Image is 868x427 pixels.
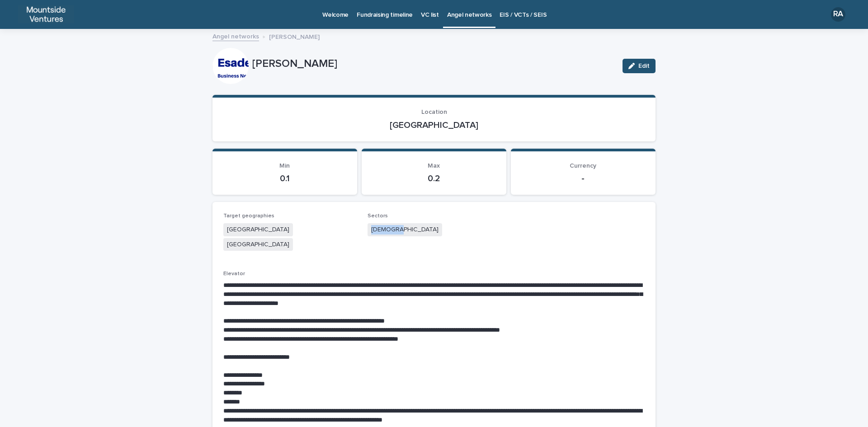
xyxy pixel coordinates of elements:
span: [GEOGRAPHIC_DATA] [223,238,293,251]
span: Min [279,163,290,169]
p: 0.1 [223,173,346,184]
span: [DEMOGRAPHIC_DATA] [368,223,442,236]
span: Target geographies [223,213,274,219]
span: Location [421,109,447,115]
div: RA [831,7,845,22]
img: XmvxUhZ8Q0ah5CHExGrz [18,5,74,23]
span: Currency [570,163,596,169]
span: Edit [638,63,650,69]
a: Angel networks [212,31,259,41]
span: Max [428,163,440,169]
p: [GEOGRAPHIC_DATA] [223,120,645,131]
p: - [522,173,645,184]
p: [PERSON_NAME] [252,57,615,70]
span: [GEOGRAPHIC_DATA] [223,223,293,236]
span: Sectors [368,213,388,219]
span: Elevator [223,271,245,277]
p: [PERSON_NAME] [269,31,320,41]
button: Edit [623,59,656,73]
p: 0.2 [373,173,495,184]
